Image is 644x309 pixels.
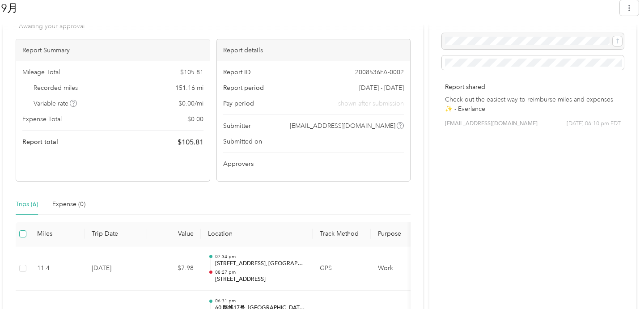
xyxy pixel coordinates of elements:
p: Report shared [445,82,621,92]
p: 06:31 pm [215,298,305,304]
th: Miles [30,222,85,246]
th: Location [201,222,313,246]
th: Trip Date [85,222,147,246]
span: Pay period [223,99,254,108]
div: Expense (0) [52,199,85,209]
span: Variable rate [34,99,77,108]
div: Report Summary [16,39,210,61]
td: [DATE] [85,246,147,291]
span: - [402,137,404,146]
span: Report total [22,137,58,147]
span: $ 0.00 [187,114,203,124]
span: Submitted on [223,137,262,146]
p: 07:34 pm [215,254,305,260]
span: [DATE] 06:10 pm EDT [567,120,621,128]
td: GPS [313,246,371,291]
th: Value [147,222,201,246]
td: $7.98 [147,246,201,291]
p: 08:27 pm [215,269,305,275]
td: Work [371,246,438,291]
span: [EMAIL_ADDRESS][DOMAIN_NAME] [445,120,538,128]
div: Report details [217,39,411,61]
span: $ 105.81 [178,137,203,148]
span: [EMAIL_ADDRESS][DOMAIN_NAME] [290,121,395,131]
p: [STREET_ADDRESS], [GEOGRAPHIC_DATA], [GEOGRAPHIC_DATA] [215,260,305,268]
span: Expense Total [22,114,62,124]
p: [STREET_ADDRESS] [215,275,305,284]
span: 2008536FA-0002 [355,68,404,77]
span: Approvers [223,159,254,169]
p: Check out the easiest way to reimburse miles and expenses ✨ - Everlance [445,95,621,114]
td: 11.4 [30,246,85,291]
span: shown after submission [338,99,404,108]
th: Track Method [313,222,371,246]
span: Submitter [223,121,251,131]
span: Report ID [223,68,251,77]
span: [DATE] - [DATE] [359,83,404,93]
span: 151.16 mi [175,83,203,93]
span: $ 105.81 [180,68,203,77]
span: $ 0.00 / mi [178,99,203,108]
span: Mileage Total [22,68,60,77]
th: Purpose [371,222,438,246]
div: Trips (6) [16,199,38,209]
span: Report period [223,83,264,93]
span: Recorded miles [34,83,78,93]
